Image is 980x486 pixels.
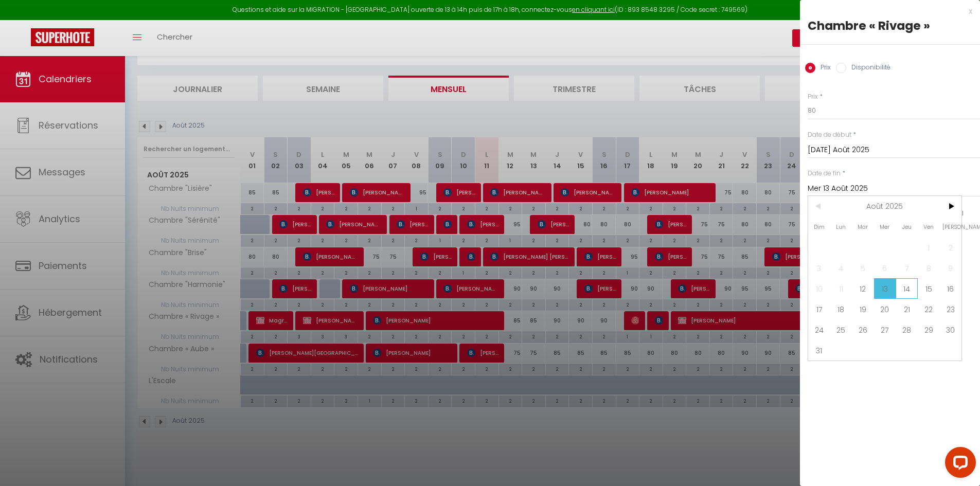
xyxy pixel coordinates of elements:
span: 23 [939,299,961,319]
span: 30 [939,319,961,340]
span: 10 [808,278,830,299]
span: 24 [808,319,830,340]
span: Mer [874,217,896,237]
span: 16 [939,278,961,299]
span: 28 [896,319,918,340]
span: 27 [874,319,896,340]
span: Jeu [896,217,918,237]
span: 20 [874,299,896,319]
span: 22 [918,299,940,319]
span: 11 [830,278,852,299]
label: Date de fin [808,169,841,178]
label: Disponibilité [846,63,890,74]
label: Prix [815,63,831,74]
span: Dim [808,217,830,237]
span: 15 [918,278,940,299]
span: 21 [896,299,918,319]
span: 26 [852,319,874,340]
span: 2 [939,237,961,258]
span: 18 [830,299,852,319]
span: 8 [918,258,940,278]
span: < [808,196,830,217]
span: 14 [896,278,918,299]
span: 17 [808,299,830,319]
span: 29 [918,319,940,340]
span: 1 [918,237,940,258]
span: 31 [808,340,830,361]
span: 4 [830,258,852,278]
span: > [939,196,961,217]
span: Août 2025 [830,196,940,217]
span: 13 [874,278,896,299]
span: Mar [852,217,874,237]
iframe: LiveChat chat widget [937,443,980,486]
span: 9 [939,258,961,278]
span: Ven [918,217,940,237]
label: Date de début [808,130,851,140]
span: [PERSON_NAME] [939,217,961,237]
label: Prix [808,92,818,102]
div: Chambre « Rivage » [808,17,972,34]
span: 7 [896,258,918,278]
span: 3 [808,258,830,278]
span: 12 [852,278,874,299]
span: 6 [874,258,896,278]
div: x [800,5,972,17]
span: 25 [830,319,852,340]
span: Lun [830,217,852,237]
span: 5 [852,258,874,278]
span: 19 [852,299,874,319]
